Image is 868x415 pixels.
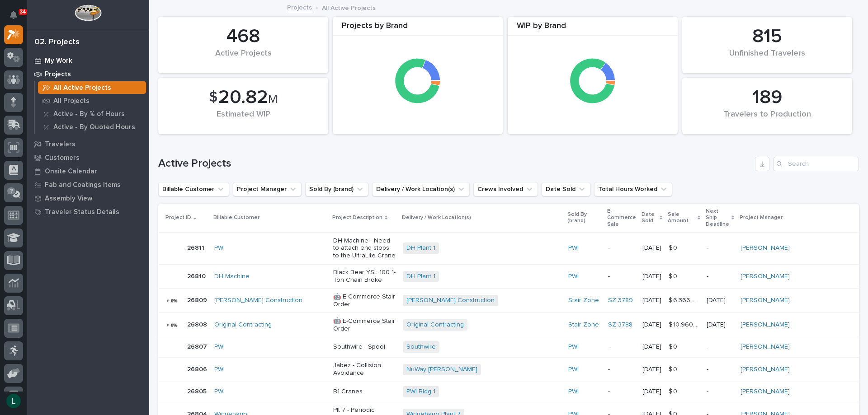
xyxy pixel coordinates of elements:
[669,271,679,280] p: $ 0
[187,295,209,304] p: 26809
[27,164,149,178] a: Onsite Calendar
[287,2,312,12] a: Projects
[214,297,302,304] a: [PERSON_NAME] Construction
[741,321,790,329] a: [PERSON_NAME]
[27,54,149,67] a: My Work
[187,319,209,329] p: 26808
[406,343,436,351] a: Southwire
[568,343,579,351] a: PWI
[698,110,837,129] div: Travelers to Production
[406,388,435,396] a: PWI Bldg 1
[568,321,599,329] a: Stair Zone
[406,244,435,252] a: DH Plant 1
[322,2,376,12] p: All Active Projects
[45,57,72,65] p: My Work
[698,25,837,48] div: 815
[668,210,695,226] p: Sale Amount
[333,269,396,284] p: Black Bear YSL 100 1-Ton Chain Broke
[187,386,208,396] p: 26805
[214,244,225,252] a: PWI
[214,388,225,396] a: PWI
[165,213,191,223] p: Project ID
[406,273,435,280] a: DH Plant 1
[53,97,90,105] p: All Projects
[642,388,661,396] p: [DATE]
[214,273,250,280] a: DH Machine
[707,343,733,351] p: -
[4,5,23,24] button: Notifications
[669,242,679,252] p: $ 0
[608,366,635,373] p: -
[27,151,149,164] a: Customers
[35,94,149,107] a: All Projects
[568,297,599,304] a: Stair Zone
[642,273,661,280] p: [DATE]
[187,364,209,373] p: 26806
[53,84,111,92] p: All Active Projects
[213,213,259,223] p: Billable Customer
[740,213,783,223] p: Project Manager
[707,366,733,373] p: -
[34,37,80,47] div: 02. Projects
[607,206,636,229] p: E-Commerce Sale
[174,25,313,48] div: 468
[568,366,579,373] a: PWI
[27,137,149,151] a: Travelers
[27,67,149,81] a: Projects
[333,343,396,351] p: Southwire - Spool
[608,297,633,304] a: SZ 3789
[741,273,790,280] a: [PERSON_NAME]
[4,392,23,410] button: users-avatar
[669,341,679,351] p: $ 0
[608,388,635,396] p: -
[707,244,733,252] p: -
[333,21,503,36] div: Projects by Brand
[305,182,368,196] button: Sold By (brand)
[542,182,590,196] button: Date Sold
[27,178,149,191] a: Fab and Coatings Items
[45,140,75,149] p: Travelers
[45,154,80,162] p: Customers
[594,182,672,196] button: Total Hours Worked
[45,208,119,216] p: Traveler Status Details
[187,242,206,252] p: 26811
[174,49,313,68] div: Active Projects
[27,191,149,205] a: Assembly View
[406,366,477,373] a: NuWay [PERSON_NAME]
[642,210,657,226] p: Date Sold
[233,182,302,196] button: Project Manager
[214,321,272,329] a: Original Contracting
[698,86,837,109] div: 189
[187,341,209,351] p: 26807
[608,343,635,351] p: -
[669,364,679,373] p: $ 0
[568,244,579,252] a: PWI
[158,182,229,196] button: Billable Customer
[741,388,790,396] a: [PERSON_NAME]
[333,317,396,333] p: 🤖 E-Commerce Stair Order
[333,237,396,260] p: DH Machine - Need to attach end stops to the UltraLite Crane
[35,81,149,94] a: All Active Projects
[669,386,679,396] p: $ 0
[707,273,733,280] p: -
[45,168,97,176] p: Onsite Calendar
[707,321,733,329] p: [DATE]
[642,366,661,373] p: [DATE]
[27,205,149,219] a: Traveler Status Details
[35,107,149,120] a: Active - By % of Hours
[642,343,661,351] p: [DATE]
[406,297,495,304] a: [PERSON_NAME] Construction
[608,321,632,329] a: SZ 3788
[406,321,464,329] a: Original Contracting
[508,21,678,36] div: WIP by Brand
[75,5,101,21] img: Workspace Logo
[473,182,538,196] button: Crews Involved
[11,11,23,25] div: Notifications34
[402,213,471,223] p: Delivery / Work Location(s)
[608,244,635,252] p: -
[568,388,579,396] a: PWI
[567,210,602,226] p: Sold By (brand)
[45,181,121,189] p: Fab and Coatings Items
[707,297,733,304] p: [DATE]
[333,388,396,396] p: B1 Cranes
